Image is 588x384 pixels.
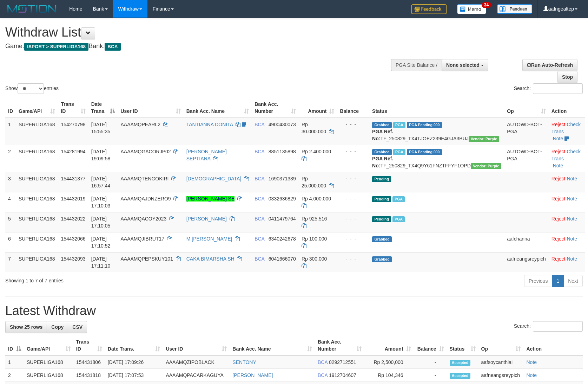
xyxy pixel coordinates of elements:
[393,122,405,128] span: Marked by aafmaleo
[526,359,537,365] a: Note
[372,256,392,262] span: Grabbed
[407,122,442,128] span: PGA Pending
[302,196,331,201] span: Rp 4.000.000
[269,256,296,262] span: Copy 6041666070 to clipboard
[369,118,504,145] td: TF_250829_TX4TJOEZ239E4GJA3BUJ
[91,216,111,229] span: [DATE] 17:10:05
[255,196,264,201] span: BCA
[372,236,392,242] span: Grabbed
[5,304,583,318] h1: Latest Withdraw
[372,156,393,168] b: PGA Ref. No:
[557,71,577,83] a: Stop
[552,275,564,287] a: 1
[482,2,491,8] span: 34
[337,98,369,118] th: Balance
[450,373,471,379] span: Accepted
[372,196,391,202] span: Pending
[471,163,501,169] span: Vendor URL: https://trx4.1velocity.biz
[369,145,504,172] td: TF_250829_TX4Q9Y61FNZTFFYF1OPD
[302,256,327,262] span: Rp 300.000
[255,176,264,181] span: BCA
[5,4,59,14] img: MOTION_logo.png
[16,145,58,172] td: SUPERLIGA168
[372,149,392,155] span: Grabbed
[302,149,331,154] span: Rp 2.400.000
[16,212,58,232] td: SUPERLIGA168
[105,335,163,356] th: Date Trans.: activate to sort column ascending
[340,148,366,155] div: - - -
[91,196,111,209] span: [DATE] 17:10:03
[61,176,85,181] span: 154431377
[551,216,566,222] a: Reject
[551,149,581,161] a: Check Trans
[269,149,296,154] span: Copy 8851135898 to clipboard
[364,335,414,356] th: Amount: activate to sort column ascending
[5,321,47,333] a: Show 25 rows
[504,252,549,272] td: aafneangsreypich
[5,192,16,212] td: 4
[91,176,111,188] span: [DATE] 16:57:44
[120,216,166,222] span: AAAAMQACOY2023
[120,196,171,201] span: AAAAMQAJDNZERO9
[549,118,585,145] td: · ·
[340,195,366,202] div: - - -
[504,118,549,145] td: AUTOWD-BOT-PGA
[318,359,328,365] span: BCA
[16,192,58,212] td: SUPERLIGA168
[51,324,64,330] span: Copy
[73,335,105,356] th: Trans ID: activate to sort column ascending
[514,321,583,332] label: Search:
[5,145,16,172] td: 2
[16,98,58,118] th: Game/API: activate to sort column ascending
[329,359,356,365] span: Copy 0292712551 to clipboard
[10,324,42,330] span: Show 25 rows
[91,122,111,134] span: [DATE] 15:55:35
[514,83,583,94] label: Search:
[551,236,566,242] a: Reject
[553,136,563,141] a: Note
[318,372,328,378] span: BCA
[88,98,118,118] th: Date Trans.: activate to sort column descending
[5,25,385,39] h1: Withdraw List
[446,62,480,68] span: None selected
[5,356,24,369] td: 1
[5,43,385,50] h4: Game: Bank:
[68,321,87,333] a: CSV
[61,236,85,242] span: 154432066
[450,360,471,366] span: Accepted
[269,122,296,127] span: Copy 4900430073 to clipboard
[120,236,164,242] span: AAAAMQJIBRUT17
[563,275,583,287] a: Next
[551,196,566,201] a: Reject
[549,172,585,192] td: ·
[5,252,16,272] td: 7
[411,4,447,14] img: Feedback.jpg
[269,176,296,181] span: Copy 1690371339 to clipboard
[457,4,487,14] img: Button%20Memo.svg
[47,321,68,333] a: Copy
[392,196,405,202] span: Marked by aafsoycanthlai
[504,232,549,252] td: aafchanna
[61,149,85,154] span: 154281994
[61,122,85,127] span: 154270798
[364,356,414,369] td: Rp 2,500,000
[24,369,73,382] td: SUPERLIGA168
[372,176,391,182] span: Pending
[91,256,111,269] span: [DATE] 17:11:10
[567,196,577,201] a: Note
[186,149,227,161] a: [PERSON_NAME] SEPTIANA
[120,176,169,181] span: AAAAMQTENGOKIRI
[255,236,264,242] span: BCA
[5,98,16,118] th: ID
[5,172,16,192] td: 3
[372,129,393,141] b: PGA Ref. No:
[299,98,337,118] th: Amount: activate to sort column ascending
[5,369,24,382] td: 2
[184,98,252,118] th: Bank Acc. Name: activate to sort column ascending
[302,216,327,222] span: Rp 925.516
[549,212,585,232] td: ·
[553,163,563,168] a: Note
[120,256,173,262] span: AAAAMQPEPSKUY101
[533,83,583,94] input: Search:
[533,321,583,332] input: Search:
